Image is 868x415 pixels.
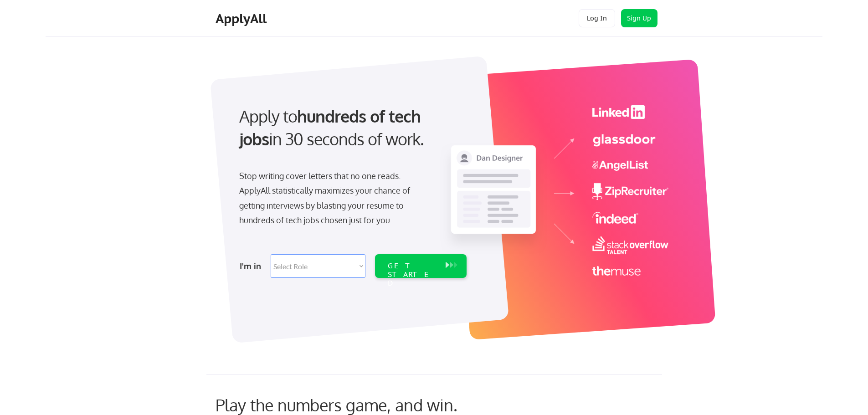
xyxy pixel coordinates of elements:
[239,169,426,228] div: Stop writing cover letters that no one reads. ApplyAll statistically maximizes your chance of get...
[216,11,269,26] div: ApplyAll
[579,9,615,27] button: Log In
[216,395,498,415] div: Play the numbers game, and win.
[240,259,265,273] div: I'm in
[239,106,425,149] strong: hundreds of tech jobs
[388,261,437,288] div: GET STARTED
[239,105,463,151] div: Apply to in 30 seconds of work.
[621,9,657,27] button: Sign Up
